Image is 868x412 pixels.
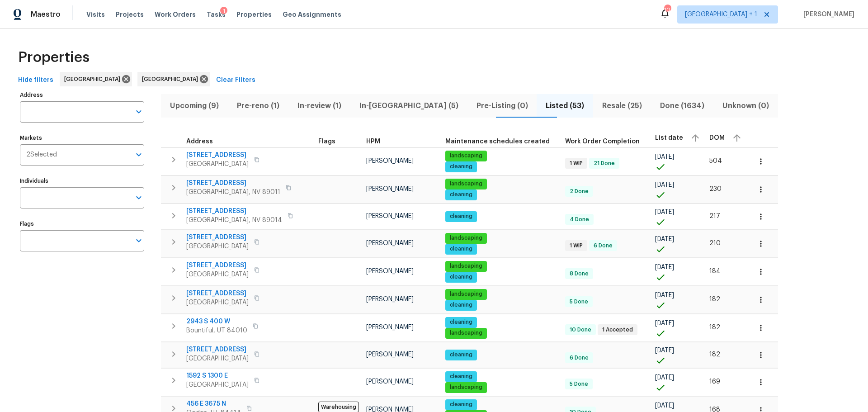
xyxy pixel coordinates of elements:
[445,138,550,145] span: Maintenance schedules created
[116,10,144,19] span: Projects
[446,401,476,408] span: cleaning
[709,213,720,219] span: 217
[186,270,249,279] span: [GEOGRAPHIC_DATA]
[366,379,414,385] span: [PERSON_NAME]
[655,320,674,327] span: [DATE]
[186,317,247,326] span: 2943 S 400 W
[18,53,90,62] span: Properties
[366,240,414,246] span: [PERSON_NAME]
[599,326,637,334] span: 1 Accepted
[655,374,674,381] span: [DATE]
[64,75,124,84] span: [GEOGRAPHIC_DATA]
[709,268,721,275] span: 184
[446,191,476,199] span: cleaning
[655,236,674,242] span: [DATE]
[186,354,249,363] span: [GEOGRAPHIC_DATA]
[709,186,722,192] span: 230
[186,380,249,389] span: [GEOGRAPHIC_DATA]
[446,273,476,281] span: cleaning
[656,99,708,112] span: Done (1634)
[446,329,486,337] span: landscaping
[294,99,345,112] span: In-review (1)
[446,318,476,326] span: cleaning
[186,151,249,160] span: [STREET_ADDRESS]
[685,10,757,19] span: [GEOGRAPHIC_DATA] + 1
[212,72,259,89] button: Clear Filters
[709,379,720,385] span: 169
[446,245,476,253] span: cleaning
[186,298,249,307] span: [GEOGRAPHIC_DATA]
[446,384,486,391] span: landscaping
[142,75,202,84] span: [GEOGRAPHIC_DATA]
[366,351,414,358] span: [PERSON_NAME]
[566,270,592,278] span: 8 Done
[356,99,462,112] span: In-[GEOGRAPHIC_DATA] (5)
[20,135,144,141] label: Markets
[60,72,132,86] div: [GEOGRAPHIC_DATA]
[216,75,255,86] span: Clear Filters
[366,158,414,164] span: [PERSON_NAME]
[566,242,586,250] span: 1 WIP
[566,216,593,223] span: 4 Done
[566,326,595,334] span: 10 Done
[566,160,586,167] span: 1 WIP
[446,351,476,359] span: cleaning
[166,99,222,112] span: Upcoming (9)
[590,242,616,250] span: 6 Done
[655,347,674,354] span: [DATE]
[664,5,670,14] div: 10
[20,178,144,184] label: Individuals
[186,207,282,216] span: [STREET_ADDRESS]
[14,72,57,89] button: Hide filters
[186,160,249,169] span: [GEOGRAPHIC_DATA]
[186,326,247,335] span: Bountiful, UT 84010
[655,292,674,298] span: [DATE]
[655,154,674,160] span: [DATE]
[132,191,145,204] button: Open
[318,138,335,145] span: Flags
[220,7,227,16] div: 1
[446,234,486,242] span: landscaping
[366,186,414,192] span: [PERSON_NAME]
[186,138,213,145] span: Address
[186,242,249,251] span: [GEOGRAPHIC_DATA]
[186,371,249,380] span: 1592 S 1300 E
[590,160,618,167] span: 21 Done
[446,213,476,220] span: cleaning
[366,268,414,275] span: [PERSON_NAME]
[655,209,674,215] span: [DATE]
[473,99,532,112] span: Pre-Listing (0)
[709,158,722,164] span: 504
[186,289,249,298] span: [STREET_ADDRESS]
[137,72,210,86] div: [GEOGRAPHIC_DATA]
[132,105,145,118] button: Open
[719,99,773,112] span: Unknown (0)
[709,324,720,331] span: 182
[446,180,486,188] span: landscaping
[186,345,249,354] span: [STREET_ADDRESS]
[366,138,380,145] span: HPM
[20,92,144,98] label: Address
[566,354,592,362] span: 6 Done
[186,233,249,242] span: [STREET_ADDRESS]
[186,216,282,225] span: [GEOGRAPHIC_DATA], NV 89014
[446,373,476,380] span: cleaning
[132,148,145,161] button: Open
[186,261,249,270] span: [STREET_ADDRESS]
[446,262,486,270] span: landscaping
[655,264,674,270] span: [DATE]
[655,403,674,409] span: [DATE]
[233,99,283,112] span: Pre-reno (1)
[366,324,414,331] span: [PERSON_NAME]
[709,135,725,141] span: DOM
[599,99,646,112] span: Resale (25)
[20,221,144,227] label: Flags
[186,188,280,197] span: [GEOGRAPHIC_DATA], NV 89011
[31,10,61,19] span: Maestro
[446,290,486,298] span: landscaping
[800,10,854,19] span: [PERSON_NAME]
[655,182,674,188] span: [DATE]
[542,99,588,112] span: Listed (53)
[446,152,486,160] span: landscaping
[709,296,720,303] span: 182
